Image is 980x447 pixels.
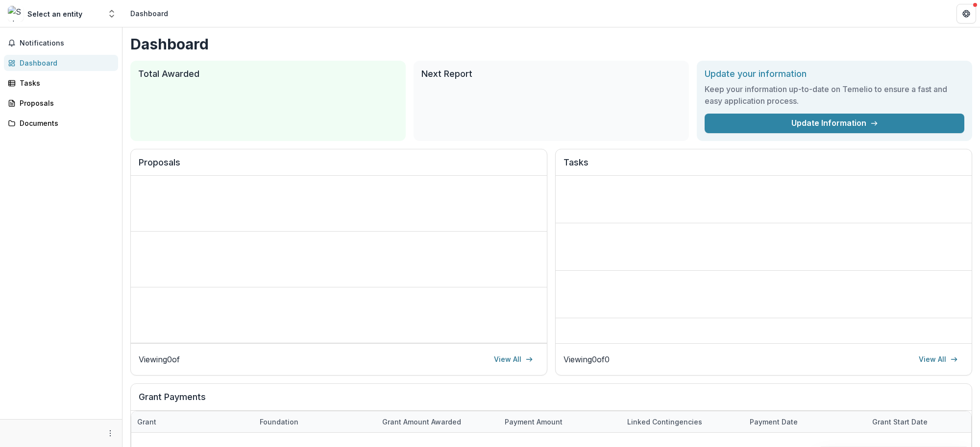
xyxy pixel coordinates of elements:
[4,35,118,51] button: Notifications
[20,98,110,108] div: Proposals
[20,39,114,47] span: Notifications
[105,4,119,24] button: Open entity switcher
[130,35,972,53] h1: Dashboard
[138,69,398,79] h2: Total Awarded
[4,55,118,71] a: Dashboard
[563,353,610,365] p: Viewing 0 of 0
[139,157,539,176] h2: Proposals
[139,392,964,410] h2: Grant Payments
[4,75,118,91] a: Tasks
[956,4,976,24] button: Get Help
[488,352,539,367] a: View All
[126,6,172,21] nav: breadcrumb
[8,6,24,22] img: Select an entity
[705,114,964,133] a: Update Information
[4,115,118,131] a: Documents
[20,78,110,88] div: Tasks
[4,95,118,111] a: Proposals
[104,427,116,439] button: More
[27,9,82,19] div: Select an entity
[705,83,964,107] h3: Keep your information up-to-date on Temelio to ensure a fast and easy application process.
[563,157,964,176] h2: Tasks
[130,8,168,19] div: Dashboard
[20,58,110,68] div: Dashboard
[913,352,964,367] a: View All
[20,118,110,128] div: Documents
[705,69,964,79] h2: Update your information
[421,69,681,79] h2: Next Report
[139,353,180,365] p: Viewing 0 of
